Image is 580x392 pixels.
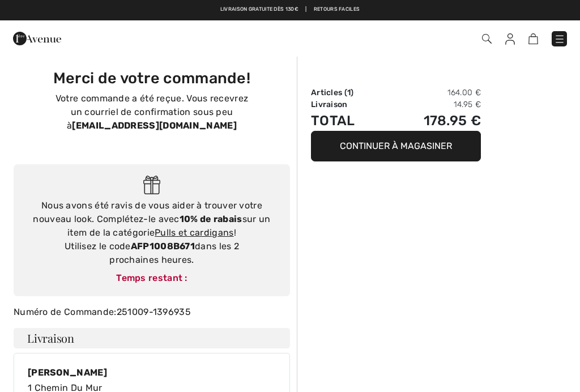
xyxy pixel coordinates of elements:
[528,33,538,44] img: Panier d'achat
[25,271,279,285] div: Temps restant :
[20,69,283,87] h3: Merci de votre commande!
[554,33,565,45] img: Menu
[385,99,481,110] td: 14.95 €
[311,110,385,131] td: Total
[25,199,279,267] div: Nous avons été ravis de vous aider à trouver votre nouveau look. Complétez-le avec sur un item de...
[131,241,195,252] strong: AFP1008B671
[347,88,351,97] span: 1
[482,34,492,44] img: Recherche
[28,367,222,378] div: [PERSON_NAME]
[311,99,385,110] td: Livraison
[117,306,191,317] a: 251009-1396935
[180,214,242,224] strong: 10% de rabais
[385,110,481,131] td: 178.95 €
[314,6,360,14] a: Retours faciles
[311,131,481,161] button: Continuer à magasiner
[13,32,61,43] a: 1ère Avenue
[220,6,298,14] a: Livraison gratuite dès 130€
[305,6,306,14] span: |
[505,33,515,45] img: Mes infos
[311,87,385,99] td: Articles ( )
[155,227,233,238] a: Pulls et cardigans
[13,27,61,50] img: 1ère Avenue
[7,305,297,319] div: Numéro de Commande:
[14,328,290,348] h4: Livraison
[72,120,236,131] strong: [EMAIL_ADDRESS][DOMAIN_NAME]
[20,92,283,133] p: Votre commande a été reçue. Vous recevrez un courriel de confirmation sous peu à
[385,87,481,99] td: 164.00 €
[143,176,161,194] img: Gift.svg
